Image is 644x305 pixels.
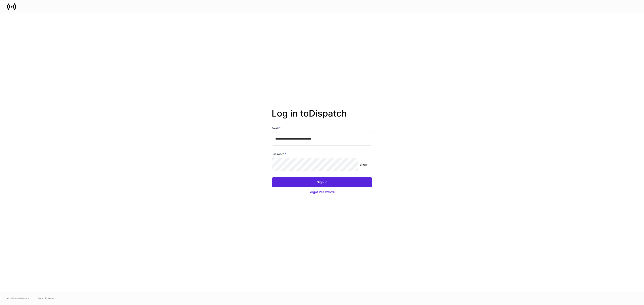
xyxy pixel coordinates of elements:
h2: Log in to Dispatch [272,108,372,126]
a: Data Disclaimer [38,297,55,300]
p: show [360,162,367,167]
h6: Password [272,152,286,156]
div: Sign In [317,180,327,184]
button: Forgot Password? [272,187,372,197]
button: Sign In [272,177,372,187]
h6: Email [272,126,281,130]
div: Forgot Password? [309,190,335,194]
span: © 2025 OneAdvisory [7,297,29,300]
